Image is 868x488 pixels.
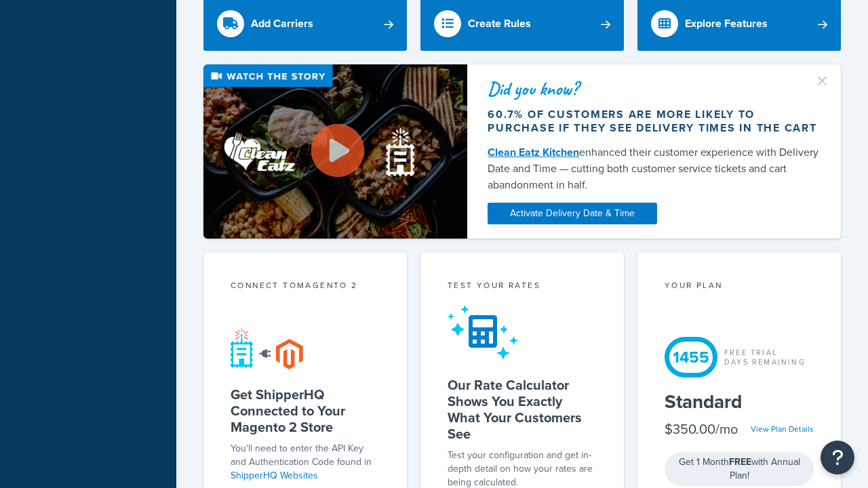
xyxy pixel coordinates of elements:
div: Add Carriers [251,14,313,33]
img: Video thumbnail [203,64,467,239]
h5: Our Rate Calculator Shows You Exactly What Your Customers See [448,377,597,442]
div: Your Plan [665,279,814,295]
div: 1455 [665,337,717,378]
strong: FREE [729,455,751,469]
div: Create Rules [468,14,531,33]
div: Connect to Magento 2 [231,279,380,295]
div: Test your rates [448,279,597,295]
div: Free Trial Days Remaining [724,348,806,367]
h5: Standard [665,391,814,413]
h5: Get ShipperHQ Connected to Your Magento 2 Store [231,386,380,435]
p: You'll need to enter the API Key and Authentication Code found in [231,442,380,483]
a: ShipperHQ Websites [231,468,318,483]
a: Activate Delivery Date & Time [488,203,657,224]
div: $350.00/mo [665,420,738,439]
div: 60.7% of customers are more likely to purchase if they see delivery times in the cart [488,108,821,135]
img: connect-shq-magento-24cdf84b.svg [231,327,303,369]
div: enhanced their customer experience with Delivery Date and Time — cutting both customer service ti... [488,144,821,193]
a: Clean Eatz Kitchen [488,144,579,160]
button: Open Resource Center [821,441,854,474]
div: Explore Features [685,14,768,33]
div: Get 1 Month with Annual Plan! [665,452,814,486]
div: Did you know? [488,79,821,98]
a: View Plan Details [751,423,814,435]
